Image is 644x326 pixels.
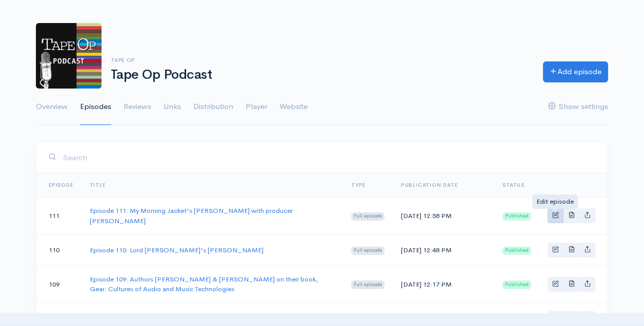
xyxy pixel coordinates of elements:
td: [DATE] 12:17 PM [393,266,494,302]
a: Title [90,182,106,188]
div: Edit episode [532,194,578,209]
a: Publication date [401,182,458,188]
a: Links [164,89,181,125]
span: Full episode [351,280,385,289]
a: Show settings [548,89,608,125]
input: Search [63,147,595,168]
span: Published [502,212,531,221]
div: Basic example [548,208,595,223]
a: Player [246,89,267,125]
td: 111 [36,198,82,234]
a: Add episode [543,61,608,82]
a: Website [279,89,308,125]
span: Published [502,280,531,289]
td: [DATE] 12:58 PM [393,198,494,234]
div: Basic example [548,243,595,257]
span: Published [502,247,531,255]
div: Basic example [548,311,595,326]
a: Distribution [193,89,233,125]
a: Episode 111: My Morning Jacket's [PERSON_NAME] with producer [PERSON_NAME] [90,206,293,225]
a: Episode 110: Lord [PERSON_NAME]'s [PERSON_NAME] [90,246,264,254]
h6: Tape Op [111,57,531,63]
div: Basic example [548,277,595,292]
td: 109 [36,266,82,302]
h1: Tape Op Podcast [111,68,531,82]
td: 110 [36,234,82,266]
span: Full episode [351,212,385,221]
a: Type [351,182,366,188]
td: [DATE] 12:48 PM [393,234,494,266]
a: Episodes [80,89,111,125]
a: Episode 109: Authors [PERSON_NAME] & [PERSON_NAME] on their book, Gear: Cultures of Audio and Mus... [90,275,318,294]
a: Overview [36,89,68,125]
a: Episode [49,182,73,188]
span: Full episode [351,247,385,255]
span: Status [502,182,525,188]
a: Reviews [124,89,151,125]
